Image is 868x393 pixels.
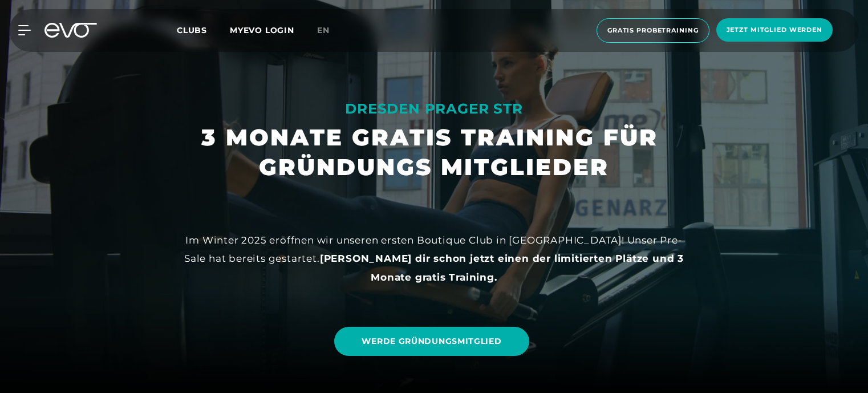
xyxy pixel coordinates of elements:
[177,25,207,35] span: Clubs
[230,25,294,35] a: MYEVO LOGIN
[201,100,667,118] div: DRESDEN PRAGER STR
[362,335,501,347] span: WERDE GRÜNDUNGSMITGLIED
[320,253,684,282] strong: [PERSON_NAME] dir schon jetzt einen der limitierten Plätze und 3 Monate gratis Training.
[593,18,713,43] a: Gratis Probetraining
[727,25,822,35] span: Jetzt Mitglied werden
[713,18,836,43] a: Jetzt Mitglied werden
[201,123,667,182] h1: 3 MONATE GRATIS TRAINING FÜR GRÜNDUNGS MITGLIEDER
[177,231,691,286] div: Im Winter 2025 eröffnen wir unseren ersten Boutique Club in [GEOGRAPHIC_DATA]! Unser Pre-Sale hat...
[317,24,343,37] a: en
[317,25,330,35] span: en
[334,327,529,356] a: WERDE GRÜNDUNGSMITGLIED
[607,26,699,35] span: Gratis Probetraining
[177,25,230,35] a: Clubs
